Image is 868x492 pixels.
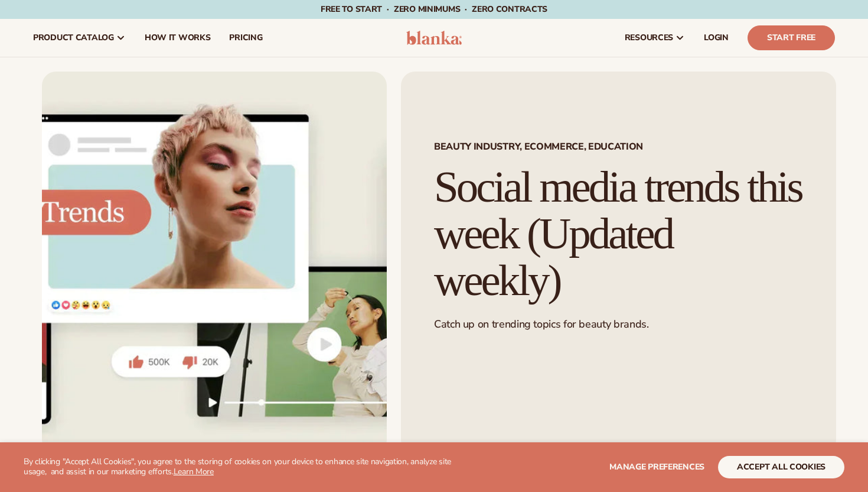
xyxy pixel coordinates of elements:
span: Beauty Industry, Ecommerce, Education [434,142,803,151]
a: product catalog [24,19,135,57]
img: Social media trends this week (Updated weekly) [42,72,387,454]
span: pricing [229,33,262,43]
img: logo [406,31,462,45]
a: Start Free [748,25,835,50]
a: resources [615,19,694,57]
h1: Social media trends this week (Updated weekly) [434,164,803,303]
a: LOGIN [694,19,738,57]
span: Catch up on trending topics for beauty brands. [434,317,648,331]
a: How It Works [135,19,220,57]
span: Manage preferences [609,461,704,472]
span: resources [625,33,673,43]
p: By clicking "Accept All Cookies", you agree to the storing of cookies on your device to enhance s... [24,457,461,477]
button: Manage preferences [609,456,704,478]
button: accept all cookies [718,456,844,478]
a: Learn More [174,466,214,477]
span: How It Works [145,33,211,43]
span: LOGIN [704,33,729,43]
span: Free to start · ZERO minimums · ZERO contracts [321,4,547,15]
span: product catalog [33,33,114,43]
a: pricing [220,19,272,57]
